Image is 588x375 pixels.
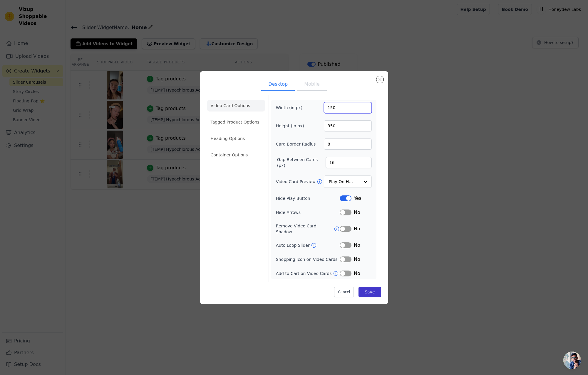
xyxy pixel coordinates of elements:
label: Card Border Radius [276,141,316,147]
label: Width (in px) [276,105,308,111]
label: Add to Cart on Video Cards [276,271,333,276]
button: Desktop [261,78,295,91]
button: Close modal [376,76,383,83]
label: Shopping Icon on Video Cards [276,256,340,262]
span: No [354,242,360,249]
label: Auto Loop Slider [276,242,311,248]
span: No [354,270,360,277]
span: No [354,225,360,232]
span: No [354,256,360,263]
label: Video Card Preview [276,179,317,185]
button: Cancel [334,287,354,297]
label: Height (in px) [276,123,308,129]
button: Mobile [297,78,326,91]
button: Save [359,287,381,297]
span: No [354,209,360,216]
div: Open chat [563,352,581,369]
label: Hide Arrows [276,210,340,215]
label: Remove Video Card Shadow [276,223,334,235]
li: Video Card Options [207,100,265,112]
label: Hide Play Button [276,195,340,201]
li: Heading Options [207,133,265,144]
label: Gap Between Cards (px) [277,157,326,168]
li: Container Options [207,149,265,161]
li: Tagged Product Options [207,116,265,128]
span: Yes [354,195,361,202]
